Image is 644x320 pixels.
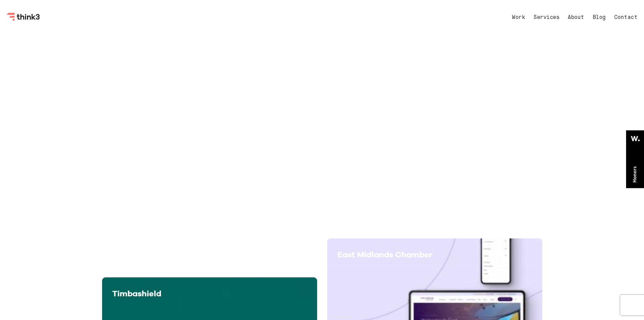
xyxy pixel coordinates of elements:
[7,16,41,22] a: Think3 Logo
[593,15,606,20] a: Blog
[614,15,638,20] a: Contact
[337,250,432,259] span: East Midlands Chamber
[568,15,584,20] a: About
[112,289,161,298] span: Timbashield
[512,15,525,20] a: Work
[533,15,559,20] a: Services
